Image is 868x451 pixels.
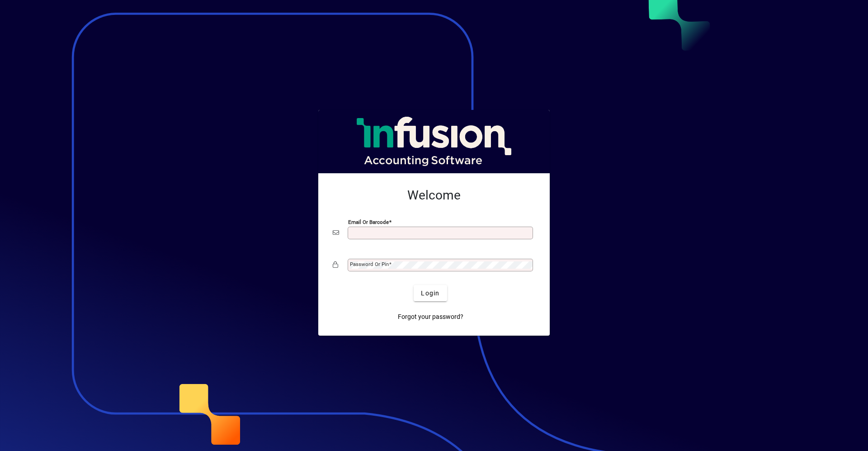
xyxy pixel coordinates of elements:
[348,219,389,225] mat-label: Email or Barcode
[414,285,447,301] button: Login
[350,261,389,267] mat-label: Password or Pin
[421,289,439,298] span: Login
[398,312,463,322] span: Forgot your password?
[333,188,535,203] h2: Welcome
[394,309,467,325] a: Forgot your password?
